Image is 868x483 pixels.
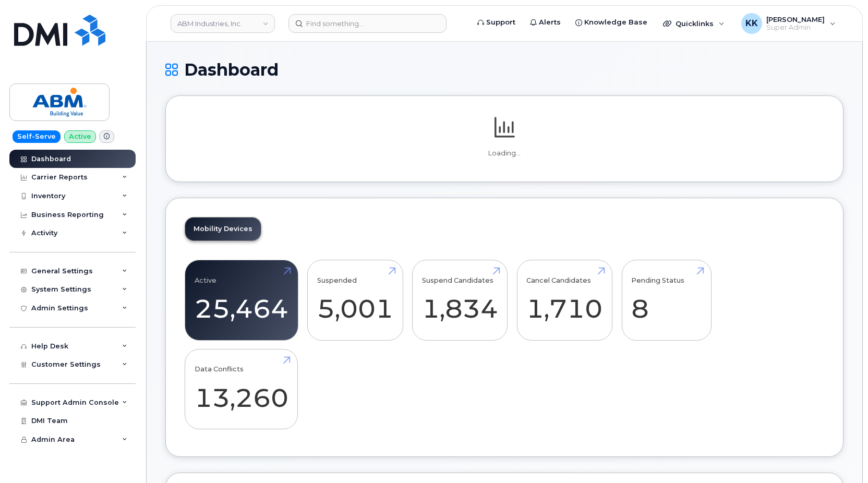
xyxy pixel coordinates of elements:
a: Mobility Devices [185,218,261,240]
a: Cancel Candidates 1,710 [526,266,602,335]
a: Suspended 5,001 [317,266,393,335]
a: Pending Status 8 [631,266,702,335]
a: Active 25,464 [195,266,288,335]
a: Data Conflicts 13,260 [195,355,288,424]
h1: Dashboard [165,61,843,79]
a: Suspend Candidates 1,834 [422,266,498,335]
p: Loading... [185,149,824,158]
